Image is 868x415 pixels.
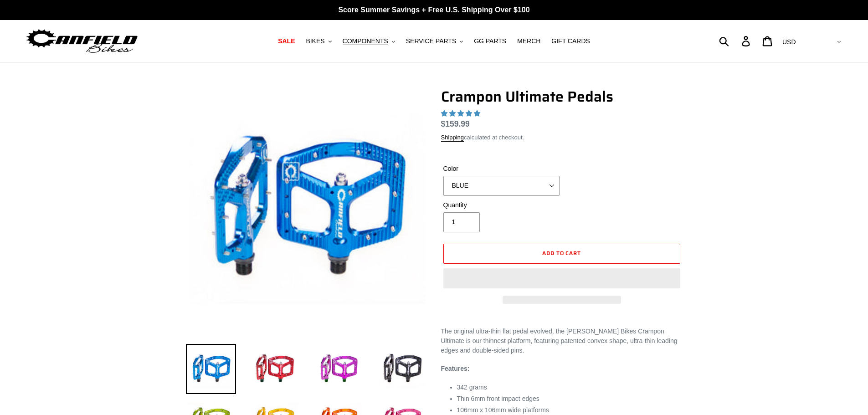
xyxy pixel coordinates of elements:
li: 342 grams [457,383,683,392]
p: The original ultra-thin flat pedal evolved, the [PERSON_NAME] Bikes Crampon Ultimate is our thinn... [441,327,683,355]
img: Crampon Ultimate Pedals [188,90,426,328]
span: MERCH [517,37,540,45]
span: COMPONENTS [343,37,388,45]
label: Color [443,164,560,174]
span: SALE [278,37,295,45]
img: Load image into Gallery viewer, Crampon Ultimate Pedals [377,344,427,394]
span: GIFT CARDS [551,37,590,45]
img: Load image into Gallery viewer, Crampon Ultimate Pedals [313,344,364,394]
a: MERCH [513,35,545,47]
h1: Crampon Ultimate Pedals [441,88,683,105]
img: Load image into Gallery viewer, Crampon Ultimate Pedals [186,344,236,394]
img: Canfield Bikes [25,27,139,56]
span: SERVICE PARTS [406,37,456,45]
a: GG PARTS [469,35,511,47]
span: 4.95 stars [441,110,482,117]
label: Quantity [443,200,560,210]
strong: Features: [441,365,470,372]
li: Thin 6mm front impact edges [457,394,683,404]
button: BIKES [301,35,336,47]
input: Search [724,31,747,51]
button: COMPONENTS [338,35,400,47]
span: BIKES [306,37,324,45]
span: GG PARTS [474,37,506,45]
img: Load image into Gallery viewer, Crampon Ultimate Pedals [250,344,300,394]
button: SERVICE PARTS [401,35,467,47]
span: Add to cart [542,249,581,257]
li: 106mm x 106mm wide platforms [457,405,683,415]
div: calculated at checkout. [441,133,683,142]
span: $159.99 [441,119,470,128]
a: GIFT CARDS [547,35,595,47]
a: SALE [273,35,299,47]
button: Add to cart [443,244,680,264]
a: Shipping [441,134,464,142]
